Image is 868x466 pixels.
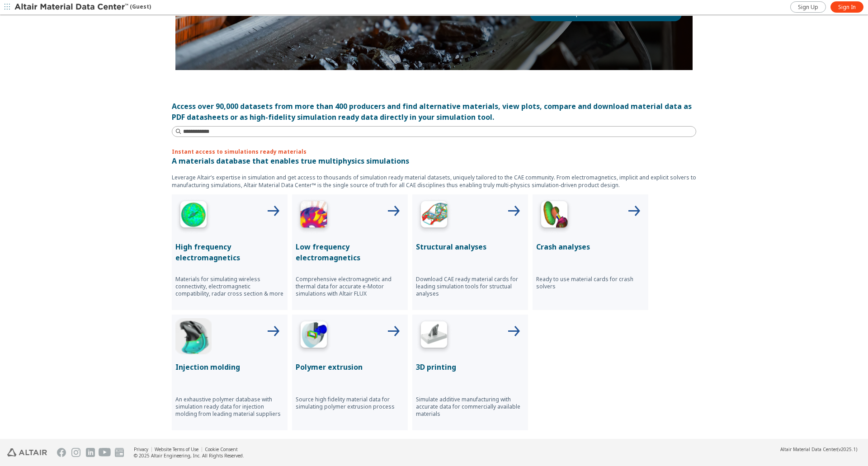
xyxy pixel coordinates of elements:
[175,276,284,297] p: Materials for simulating wireless connectivity, electromagnetic compatibility, radar cross sectio...
[830,1,863,13] a: Sign In
[416,396,524,418] p: Simulate additive manufacturing with accurate data for commercially available materials
[412,315,528,430] button: 3D Printing Icon3D printingSimulate additive manufacturing with accurate data for commercially av...
[296,396,404,410] p: Source high fidelity material data for simulating polymer extrusion process
[838,4,856,11] span: Sign In
[536,198,572,234] img: Crash Analyses Icon
[175,396,284,418] p: An exhaustive polymer database with simulation ready data for injection molding from leading mate...
[292,194,408,310] button: Low Frequency IconLow frequency electromagneticsComprehensive electromagnetic and thermal data fo...
[416,318,452,354] img: 3D Printing Icon
[412,194,528,310] button: Structural Analyses IconStructural analysesDownload CAE ready material cards for leading simulati...
[172,155,696,166] p: A materials database that enables true multiphysics simulations
[172,194,288,310] button: High Frequency IconHigh frequency electromagneticsMaterials for simulating wireless connectivity,...
[296,276,404,297] p: Comprehensive electromagnetic and thermal data for accurate e-Motor simulations with Altair FLUX
[533,194,648,310] button: Crash Analyses IconCrash analysesReady to use material cards for crash solvers
[780,446,857,452] div: (v2025.1)
[175,198,212,234] img: High Frequency Icon
[7,448,47,457] img: Altair Engineering
[296,241,404,263] p: Low frequency electromagnetics
[172,315,288,430] button: Injection Molding IconInjection moldingAn exhaustive polymer database with simulation ready data ...
[416,362,524,372] p: 3D printing
[296,318,332,354] img: Polymer Extrusion Icon
[172,174,696,189] p: Leverage Altair’s expertise in simulation and get access to thousands of simulation ready materia...
[155,446,198,452] a: Website Terms of Use
[172,148,696,155] p: Instant access to simulations ready materials
[536,276,645,290] p: Ready to use material cards for crash solvers
[14,3,130,12] img: Altair Material Data Center
[172,101,696,122] div: Access over 90,000 datasets from more than 400 producers and find alternative materials, view plo...
[134,446,148,452] a: Privacy
[780,446,837,452] span: Altair Material Data Center
[416,241,524,252] p: Structural analyses
[292,315,408,430] button: Polymer Extrusion IconPolymer extrusionSource high fidelity material data for simulating polymer ...
[416,276,524,297] p: Download CAE ready material cards for leading simulation tools for structual analyses
[175,318,212,354] img: Injection Molding Icon
[205,446,238,452] a: Cookie Consent
[536,241,645,252] p: Crash analyses
[296,362,404,372] p: Polymer extrusion
[134,452,244,459] div: © 2025 Altair Engineering, Inc. All Rights Reserved.
[416,198,452,234] img: Structural Analyses Icon
[175,362,284,372] p: Injection molding
[296,198,332,234] img: Low Frequency Icon
[175,241,284,263] p: High frequency electromagnetics
[14,3,151,12] div: (Guest)
[798,4,818,11] span: Sign Up
[790,1,826,13] a: Sign Up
